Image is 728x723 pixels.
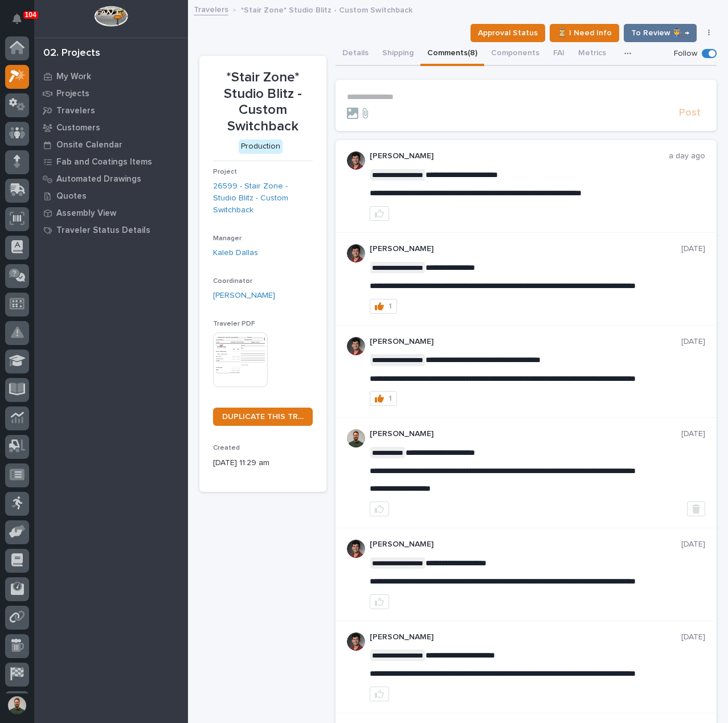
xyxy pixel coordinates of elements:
p: Onsite Calendar [56,140,122,150]
button: users-avatar [5,693,29,717]
button: like this post [370,594,389,609]
button: like this post [370,687,389,701]
button: Delete post [687,502,705,516]
p: [PERSON_NAME] [370,244,681,254]
p: [DATE] [681,540,705,549]
button: like this post [370,502,389,516]
div: Production [239,139,283,154]
span: Created [213,445,240,451]
img: ROij9lOReuV7WqYxWfnW [347,540,365,558]
a: Customers [34,119,188,136]
p: [DATE] [681,337,705,347]
p: [DATE] [681,632,705,642]
button: Notifications [5,7,29,31]
p: [DATE] [681,244,705,254]
a: My Work [34,68,188,85]
span: ⏳ I Need Info [557,26,612,40]
button: 1 [370,391,397,406]
span: To Review 👨‍🏭 → [631,26,689,40]
a: 26599 - Stair Zone - Studio Blitz - Custom Switchback [213,180,313,216]
p: Projects [56,89,89,99]
a: Kaleb Dallas [213,247,258,259]
span: Coordinator [213,278,252,285]
img: ROij9lOReuV7WqYxWfnW [347,632,365,651]
p: a day ago [669,151,705,161]
a: Assembly View [34,204,188,221]
p: Quotes [56,191,87,202]
div: 1 [388,395,392,402]
a: Onsite Calendar [34,136,188,153]
button: 1 [370,299,397,314]
span: Approval Status [478,26,538,40]
button: Approval Status [471,24,545,42]
p: Automated Drawings [56,174,141,184]
a: Fab and Coatings Items [34,153,188,170]
p: 104 [25,11,36,19]
p: Follow [674,49,697,59]
button: Metrics [571,42,613,66]
p: My Work [56,72,91,82]
button: ⏳ I Need Info [550,24,619,42]
p: Fab and Coatings Items [56,157,152,167]
button: Shipping [375,42,420,66]
button: Details [336,42,375,66]
p: [PERSON_NAME] [370,632,681,642]
div: 02. Projects [43,47,100,60]
a: Travelers [34,102,188,119]
p: [PERSON_NAME] [370,429,681,439]
span: Post [679,106,701,120]
img: AATXAJw4slNr5ea0WduZQVIpKGhdapBAGQ9xVsOeEvl5=s96-c [347,429,365,447]
img: ROij9lOReuV7WqYxWfnW [347,337,365,355]
button: Components [484,42,546,66]
p: [PERSON_NAME] [370,337,681,347]
p: Assembly View [56,208,116,219]
a: Travelers [194,2,228,15]
p: [DATE] 11:29 am [213,457,313,469]
div: Notifications104 [14,14,29,32]
span: DUPLICATE THIS TRAVELER [222,413,304,421]
p: [PERSON_NAME] [370,540,681,549]
img: ROij9lOReuV7WqYxWfnW [347,244,365,262]
p: [PERSON_NAME] [370,151,669,161]
span: Project [213,169,237,175]
button: To Review 👨‍🏭 → [624,24,697,42]
div: 1 [388,302,392,310]
button: Post [674,106,705,120]
a: Automated Drawings [34,170,188,187]
a: Projects [34,85,188,102]
span: Traveler PDF [213,321,255,327]
p: Travelers [56,106,95,116]
span: Manager [213,235,242,242]
button: FAI [546,42,571,66]
a: [PERSON_NAME] [213,290,275,302]
p: Customers [56,123,100,133]
a: Quotes [34,187,188,204]
img: Workspace Logo [94,6,128,27]
p: *Stair Zone* Studio Blitz - Custom Switchback [213,69,313,135]
p: Traveler Status Details [56,225,150,236]
button: like this post [370,206,389,221]
a: DUPLICATE THIS TRAVELER [213,408,313,426]
button: Comments (8) [420,42,484,66]
p: *Stair Zone* Studio Blitz - Custom Switchback [241,3,412,15]
img: ROij9lOReuV7WqYxWfnW [347,151,365,170]
p: [DATE] [681,429,705,439]
a: Traveler Status Details [34,221,188,239]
